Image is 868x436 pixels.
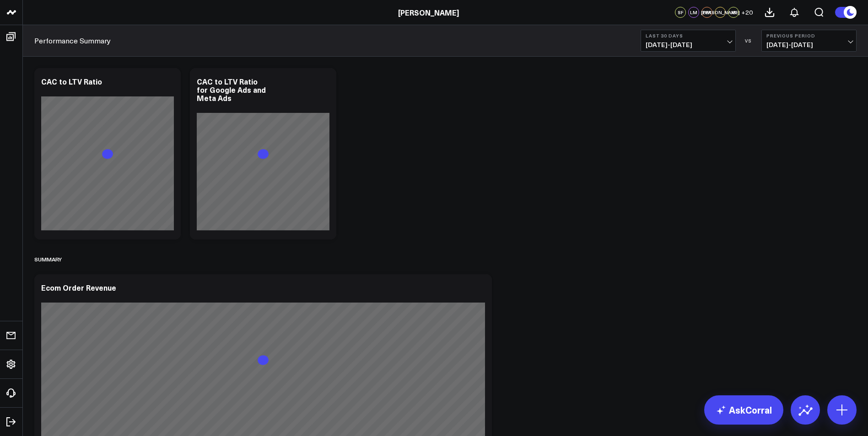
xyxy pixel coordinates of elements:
div: JB [728,7,739,18]
a: [PERSON_NAME] [398,7,459,17]
div: CAC to LTV Ratio [41,76,102,86]
button: +20 [741,7,753,18]
div: Summary [34,249,62,270]
div: Ecom Order Revenue [41,282,116,292]
b: Previous Period [766,33,852,38]
div: VS [740,38,757,43]
button: Last 30 Days[DATE]-[DATE] [641,30,736,52]
div: [PERSON_NAME] [715,7,726,18]
span: [DATE] - [DATE] [766,41,852,48]
div: CAC to LTV Ratio for Google Ads and Meta Ads [197,76,266,103]
button: Previous Period[DATE]-[DATE] [761,30,857,52]
div: SF [675,7,686,18]
span: + 20 [741,9,753,16]
div: DM [701,7,712,18]
a: AskCorral [704,395,783,425]
b: Last 30 Days [646,33,731,38]
span: [DATE] - [DATE] [646,41,731,48]
div: LM [688,7,699,18]
a: Performance Summary [34,36,111,46]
